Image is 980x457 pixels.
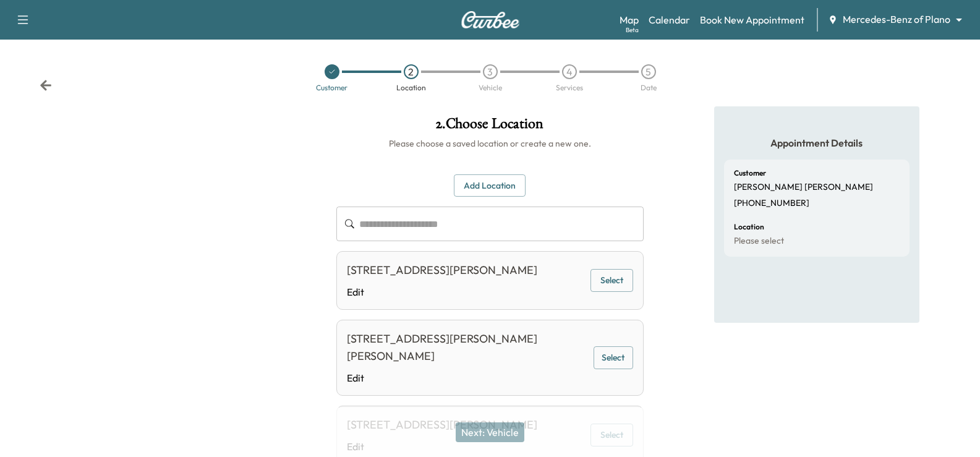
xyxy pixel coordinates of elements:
[641,64,656,79] div: 5
[347,262,537,279] div: [STREET_ADDRESS][PERSON_NAME]
[479,84,502,92] div: Vehicle
[734,223,764,231] h6: Location
[594,346,633,369] button: Select
[734,169,766,177] h6: Customer
[649,12,690,27] a: Calendar
[620,12,639,27] a: MapBeta
[590,269,633,292] button: Select
[562,64,577,79] div: 4
[336,137,643,150] h6: Please choose a saved location or create a new one.
[316,84,347,92] div: Customer
[347,370,587,385] a: Edit
[461,11,520,28] img: Curbee Logo
[347,284,537,299] a: Edit
[734,182,873,193] p: [PERSON_NAME] [PERSON_NAME]
[641,84,657,92] div: Date
[734,198,809,209] p: [PHONE_NUMBER]
[454,174,526,197] button: Add Location
[734,236,784,247] p: Please select
[626,25,639,35] div: Beta
[483,64,498,79] div: 3
[724,136,910,150] h5: Appointment Details
[40,79,52,92] div: Back
[347,330,587,365] div: [STREET_ADDRESS][PERSON_NAME][PERSON_NAME]
[396,84,426,92] div: Location
[843,12,950,27] span: Mercedes-Benz of Plano
[404,64,419,79] div: 2
[336,116,643,137] h1: 2 . Choose Location
[556,84,583,92] div: Services
[700,12,804,27] a: Book New Appointment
